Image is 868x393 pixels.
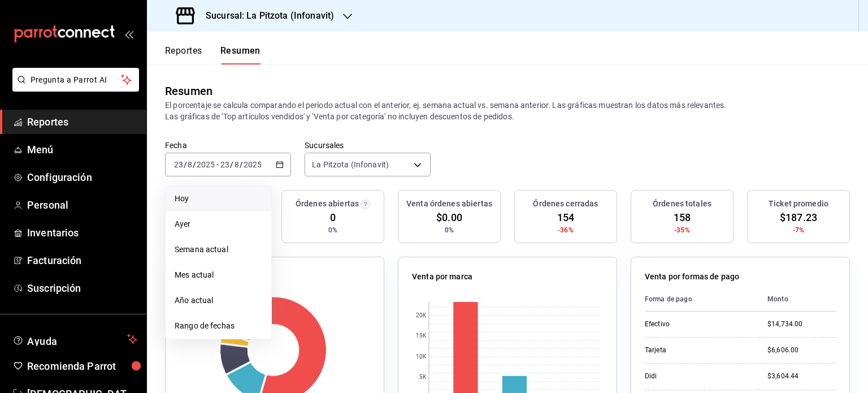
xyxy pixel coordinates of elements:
[27,225,137,240] span: Inventarios
[557,210,574,225] span: 154
[31,74,121,86] span: Pregunta a Parrot AI
[175,218,262,230] span: Ayer
[645,287,758,312] th: Forma de pago
[173,160,184,169] input: --
[653,198,711,210] h3: Órdenes totales
[184,160,187,169] span: /
[406,198,492,210] h3: Venta órdenes abiertas
[445,225,454,235] span: 0%
[416,313,427,319] text: 20K
[419,374,427,381] text: 5K
[165,83,212,100] div: Resumen
[220,160,230,169] input: --
[312,159,389,170] span: La Pitzota (Infonavit)
[175,244,262,256] span: Semana actual
[769,198,828,210] h3: Ticket promedio
[27,280,137,296] span: Suscripción
[196,160,215,169] input: ----
[296,198,359,210] h3: Órdenes abiertas
[416,354,427,360] text: 10K
[234,160,240,169] input: --
[27,332,123,346] span: Ayuda
[416,333,427,339] text: 15K
[27,359,137,374] span: Recomienda Parrot
[193,160,196,169] span: /
[27,114,137,129] span: Reportes
[793,225,804,235] span: -7%
[187,160,193,169] input: --
[533,198,598,210] h3: Órdenes cerradas
[645,346,749,355] div: Tarjeta
[175,295,262,306] span: Año actual
[780,210,817,225] span: $187.23
[758,287,836,312] th: Monto
[240,160,243,169] span: /
[165,45,261,64] div: navigation tabs
[165,141,291,149] label: Fecha
[175,320,262,332] span: Rango de fechas
[305,141,431,149] label: Sucursales
[27,253,137,268] span: Facturación
[27,170,137,185] span: Configuración
[230,160,233,169] span: /
[243,160,262,169] input: ----
[216,160,219,169] span: -
[674,225,690,235] span: -35%
[220,45,261,64] button: Resumen
[27,142,137,157] span: Menú
[197,9,334,23] h3: Sucursal: La Pitzota (Infonavit)
[165,45,202,64] button: Reportes
[124,29,133,38] button: open_drawer_menu
[8,82,139,94] a: Pregunta a Parrot AI
[767,319,836,329] div: $14,734.00
[175,193,262,205] span: Hoy
[558,225,574,235] span: -36%
[645,372,749,381] div: Didi
[12,68,139,92] button: Pregunta a Parrot AI
[175,269,262,281] span: Mes actual
[645,271,739,283] p: Venta por formas de pago
[767,372,836,381] div: $3,604.44
[27,197,137,213] span: Personal
[412,271,472,283] p: Venta por marca
[674,210,691,225] span: 158
[165,100,850,122] p: El porcentaje se calcula comparando el período actual con el anterior, ej. semana actual vs. sema...
[645,319,749,329] div: Efectivo
[328,225,337,235] span: 0%
[767,346,836,355] div: $6,606.00
[436,210,462,225] span: $0.00
[330,210,336,225] span: 0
